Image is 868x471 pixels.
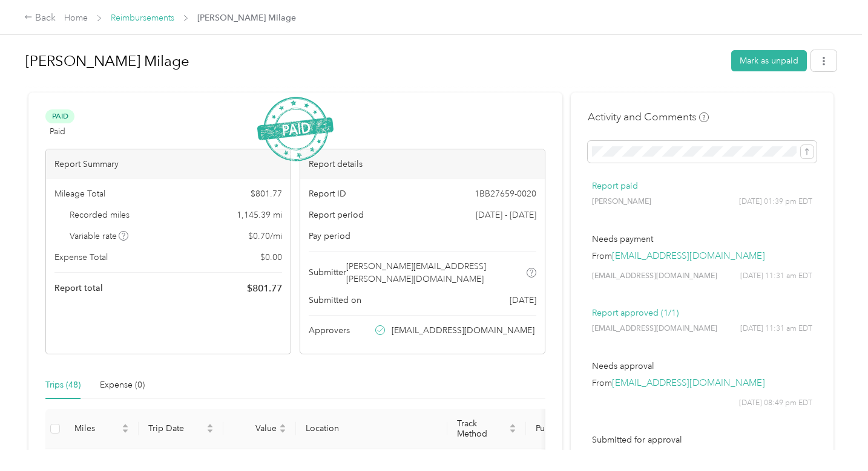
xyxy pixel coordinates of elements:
[346,260,525,285] span: [PERSON_NAME][EMAIL_ADDRESS][PERSON_NAME][DOMAIN_NAME]
[111,13,174,23] a: Reimbursements
[392,324,534,337] span: [EMAIL_ADDRESS][DOMAIN_NAME]
[54,282,103,294] span: Report total
[25,47,723,76] h1: Roberts Milage
[64,13,88,23] a: Home
[248,230,282,242] span: $ 0.70 / mi
[223,409,296,449] th: Value
[592,360,812,372] p: Needs approval
[54,251,108,264] span: Expense Total
[509,427,516,435] span: caret-down
[24,11,56,25] div: Back
[45,378,81,392] div: Trips (48)
[476,209,536,221] span: [DATE] - [DATE]
[70,209,130,221] span: Recorded miles
[457,418,507,439] span: Track Method
[122,422,129,429] span: caret-up
[475,187,536,200] span: 1BB27659-0020
[526,409,617,449] th: Purpose
[309,187,346,200] span: Report ID
[279,422,286,429] span: caret-up
[740,323,812,334] span: [DATE] 11:31 am EDT
[260,251,282,264] span: $ 0.00
[731,50,807,71] button: Mark as unpaid
[50,125,65,138] span: Paid
[588,109,709,125] h4: Activity and Comments
[447,409,526,449] th: Track Method
[257,97,334,161] img: PaidStamp
[279,427,286,435] span: caret-down
[100,378,145,392] div: Expense (0)
[612,250,765,262] a: [EMAIL_ADDRESS][DOMAIN_NAME]
[800,403,868,471] iframe: Everlance-gr Chat Button Frame
[233,423,277,434] span: Value
[739,398,812,409] span: [DATE] 08:49 pm EDT
[197,11,296,24] span: [PERSON_NAME] Milage
[122,427,129,435] span: caret-down
[296,409,447,449] th: Location
[509,422,516,429] span: caret-up
[46,149,291,179] div: Report Summary
[148,423,204,434] span: Trip Date
[592,271,717,282] span: [EMAIL_ADDRESS][DOMAIN_NAME]
[510,294,536,307] span: [DATE]
[309,230,350,242] span: Pay period
[592,323,717,334] span: [EMAIL_ADDRESS][DOMAIN_NAME]
[592,377,812,389] p: From
[309,294,361,307] span: Submitted on
[309,209,364,221] span: Report period
[536,423,597,434] span: Purpose
[74,423,119,434] span: Miles
[247,281,282,296] span: $ 801.77
[309,266,346,279] span: Submitter
[739,197,812,207] span: [DATE] 01:39 pm EDT
[251,187,282,200] span: $ 801.77
[592,434,812,446] p: Submitted for approval
[45,109,74,123] span: Paid
[54,187,105,200] span: Mileage Total
[206,427,214,435] span: caret-down
[592,307,812,319] p: Report approved (1/1)
[139,409,223,449] th: Trip Date
[70,230,129,242] span: Variable rate
[592,233,812,245] p: Needs payment
[206,422,214,429] span: caret-up
[300,149,545,179] div: Report details
[740,271,812,282] span: [DATE] 11:31 am EDT
[237,209,282,221] span: 1,145.39 mi
[65,409,139,449] th: Miles
[592,180,812,192] p: Report paid
[309,324,350,337] span: Approvers
[612,377,765,389] a: [EMAIL_ADDRESS][DOMAIN_NAME]
[592,197,651,207] span: [PERSON_NAME]
[592,250,812,262] p: From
